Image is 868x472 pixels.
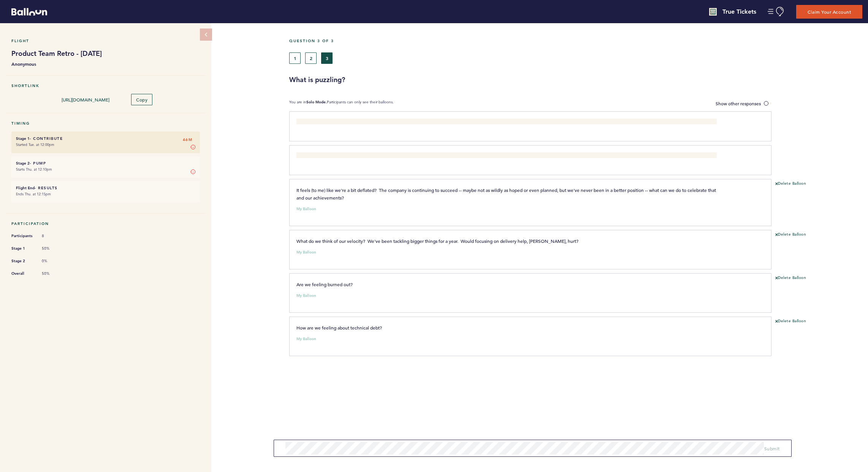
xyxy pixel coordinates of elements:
[42,258,65,264] span: 0%
[296,238,578,244] span: What do we think of our velocity? We've been tackling bigger things for a year. Would focusing on...
[296,250,316,254] small: My Balloon
[775,318,806,325] button: Delete Balloon
[131,94,152,105] button: Copy
[289,52,301,64] button: 1
[11,49,200,58] h1: Product Team Retro - [DATE]
[11,245,34,252] span: Stage 1
[296,119,566,125] span: How do we currently do QA? Is there a defined process or do we just determine how best to QA and ...
[42,233,65,239] span: 8
[16,161,195,166] h6: - Pump
[321,52,333,64] button: 3
[11,60,200,68] b: Anonymous
[16,185,195,190] h6: - Results
[296,187,717,201] span: It feels (to me) like we're a bit deflated? The company is continuing to succeed -- maybe not as ...
[16,167,52,172] time: Starts Thu. at 12:10pm
[6,8,47,16] a: Balloon
[296,207,316,211] small: My Balloon
[296,294,316,298] small: My Balloon
[136,97,147,103] span: Copy
[764,445,780,452] button: Submit
[775,181,806,187] button: Delete Balloon
[722,7,756,16] h4: True Tickets
[42,271,65,276] span: 50%
[305,52,317,64] button: 2
[716,100,761,106] span: Show other responses
[11,83,200,88] h5: Shortlink
[11,38,200,43] h5: Flight
[289,75,862,84] h3: What is puzzling?
[11,8,47,16] svg: Balloon
[183,136,193,144] span: 46M
[16,185,35,190] small: Flight End
[775,232,806,238] button: Delete Balloon
[16,192,51,196] time: Ends Thu. at 12:15pm
[16,136,30,141] small: Stage 1
[306,100,327,105] b: Solo Mode.
[16,142,54,147] time: Started Tue. at 12:00pm
[775,275,806,281] button: Delete Balloon
[42,246,65,251] span: 50%
[296,281,353,287] span: Are we feeling burned out?
[11,221,200,226] h5: Participation
[296,337,316,341] small: My Balloon
[296,325,382,331] span: How are we feeling about technical debt?
[11,121,200,126] h5: Timing
[289,100,394,108] p: You are in Participants can only see their balloons.
[11,232,34,240] span: Participants
[768,7,785,16] button: Manage Account
[16,161,30,166] small: Stage 2
[764,445,780,451] span: Submit
[289,38,862,43] h5: Question 3 of 3
[11,270,34,277] span: Overall
[16,136,195,141] h6: - Contribute
[11,257,34,265] span: Stage 2
[796,5,862,19] button: Claim Your Account
[296,153,411,159] span: Our integration with Victory Live still feels fragile at best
